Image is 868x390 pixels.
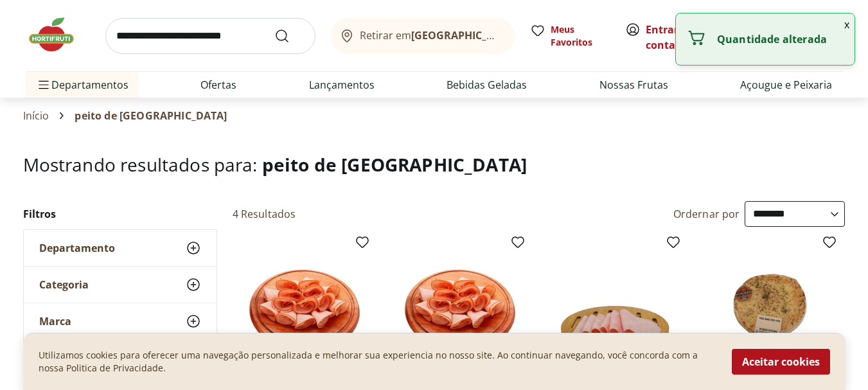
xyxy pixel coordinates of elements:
img: Peito de Peru sem Capa Fatiado Sadia [243,240,365,362]
span: Departamento [39,242,115,254]
a: Lançamentos [309,77,375,93]
img: Peito Peru Defumado Sadia Extrafino [554,240,676,362]
button: Aceitar cookies [732,349,830,375]
a: Ofertas [200,77,236,93]
button: Retirar em[GEOGRAPHIC_DATA]/[GEOGRAPHIC_DATA] [331,18,515,54]
span: peito de [GEOGRAPHIC_DATA] [75,110,227,121]
h2: 4 Resultados [233,207,296,221]
h1: Mostrando resultados para: [23,154,846,175]
img: Hortifruti [26,15,90,54]
button: Marca [24,303,217,339]
h2: Filtros [23,201,217,227]
span: Retirar em [360,30,502,41]
img: Pizza Árabe de Peito de Peru [710,240,832,362]
span: Marca [39,315,71,328]
span: Categoria [39,278,89,291]
a: Açougue e Peixaria [740,77,832,93]
a: Início [23,110,49,121]
span: Meus Favoritos [551,23,610,49]
input: search [105,18,315,54]
button: Categoria [24,267,217,303]
button: Submit Search [274,28,305,44]
a: Nossas Frutas [599,77,668,93]
a: Bebidas Geladas [447,77,527,93]
p: Quantidade alterada [717,33,844,46]
a: Meus Favoritos [530,23,610,49]
button: Menu [36,69,51,100]
span: ou [646,22,703,53]
a: Criar conta [646,22,716,52]
a: Entrar [646,22,678,37]
span: Departamentos [36,69,128,100]
p: Utilizamos cookies para oferecer uma navegação personalizada e melhorar sua experiencia no nosso ... [39,349,716,375]
label: Ordernar por [673,207,740,221]
button: Fechar notificação [839,13,855,35]
img: Peito de Peru com Capa Fatiado Sadia [398,240,520,362]
span: peito de [GEOGRAPHIC_DATA] [262,152,527,177]
button: Departamento [24,230,217,266]
b: [GEOGRAPHIC_DATA]/[GEOGRAPHIC_DATA] [411,28,628,42]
